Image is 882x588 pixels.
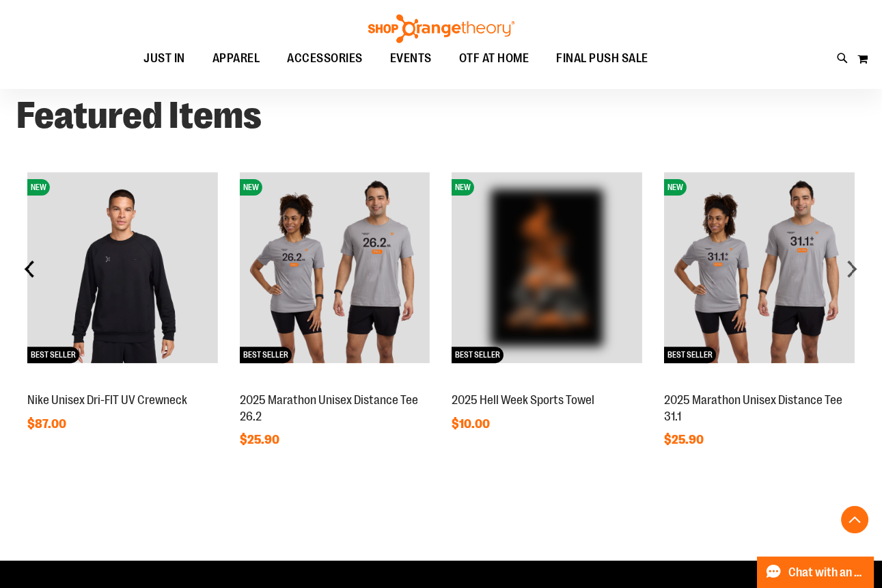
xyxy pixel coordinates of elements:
[273,43,376,75] a: ACCESSORIES
[212,43,260,74] span: APPAREL
[27,393,187,407] a: Nike Unisex Dri-FIT UV Crewneck
[757,557,874,588] button: Chat with an Expert
[459,43,529,74] span: OTF AT HOME
[841,506,868,533] button: Back To Top
[199,43,274,75] a: APPAREL
[240,433,281,446] span: $25.90
[664,393,842,423] a: 2025 Marathon Unisex Distance Tee 31.1
[664,172,855,363] img: 2025 Marathon Unisex Distance Tee 31.1
[143,43,185,74] span: JUST IN
[240,179,262,196] span: NEW
[240,393,418,423] a: 2025 Marathon Unisex Distance Tee 26.2
[452,347,504,363] span: BEST SELLER
[16,94,262,137] strong: Featured Items
[240,172,430,363] img: 2025 Marathon Unisex Distance Tee 26.2
[445,43,543,75] a: OTF AT HOME
[376,43,445,75] a: EVENTS
[664,347,716,363] span: BEST SELLER
[452,172,642,363] img: OTF 2025 Hell Week Event Retail
[452,179,474,196] span: NEW
[240,347,292,363] span: BEST SELLER
[664,378,855,389] a: 2025 Marathon Unisex Distance Tee 31.1NEWBEST SELLER
[452,417,492,431] span: $10.00
[838,255,866,282] div: next
[27,417,68,431] span: $87.00
[556,43,648,74] span: FINAL PUSH SALE
[390,43,432,74] span: EVENTS
[287,43,363,74] span: ACCESSORIES
[27,347,79,363] span: BEST SELLER
[452,393,594,407] a: 2025 Hell Week Sports Towel
[27,378,218,389] a: Nike Unisex Dri-FIT UV CrewneckNEWBEST SELLER
[130,43,199,75] a: JUST IN
[542,43,662,75] a: FINAL PUSH SALE
[27,179,50,196] span: NEW
[788,566,866,579] span: Chat with an Expert
[27,172,218,363] img: Nike Unisex Dri-FIT UV Crewneck
[366,14,516,43] img: Shop Orangetheory
[240,378,430,389] a: 2025 Marathon Unisex Distance Tee 26.2NEWBEST SELLER
[664,179,687,196] span: NEW
[664,433,706,446] span: $25.90
[452,378,642,389] a: OTF 2025 Hell Week Event RetailNEWBEST SELLER
[16,255,44,282] div: prev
